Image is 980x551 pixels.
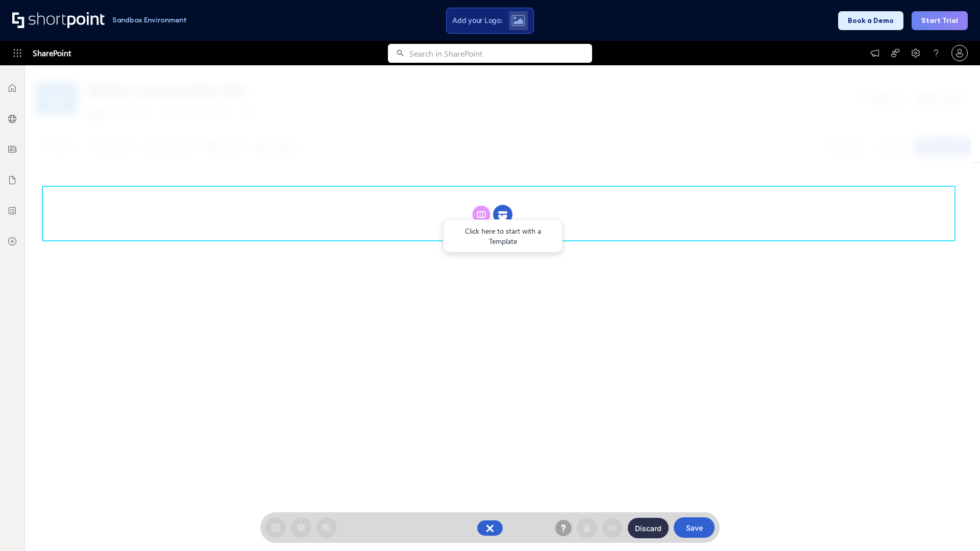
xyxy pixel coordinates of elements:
[409,44,592,63] input: Search in SharePoint
[912,11,968,30] button: Start Trial
[511,15,525,26] img: Upload logo
[838,11,903,30] button: Book a Demo
[112,17,187,23] h1: Sandbox Environment
[33,41,71,65] span: SharePoint
[628,518,669,538] button: Discard
[929,502,980,551] iframe: Chat Widget
[452,16,502,25] span: Add your Logo:
[674,517,715,538] button: Save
